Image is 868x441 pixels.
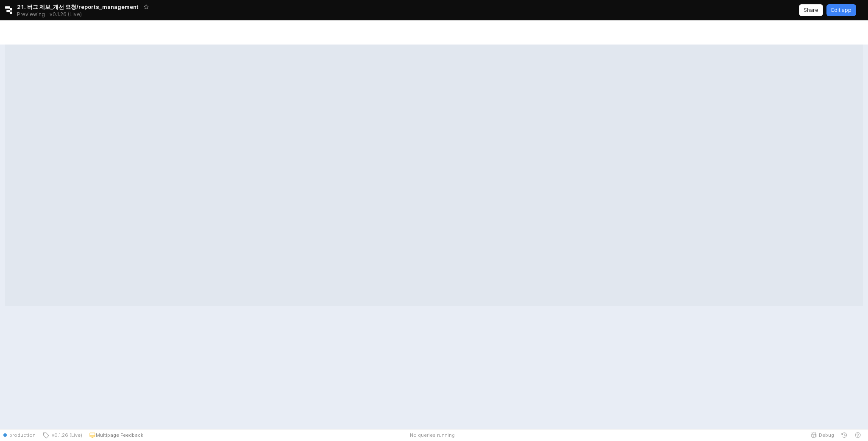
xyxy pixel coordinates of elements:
div: Previewing v0.1.26 (Live) [17,8,86,20]
p: Share [804,7,818,14]
span: No queries running [410,432,455,438]
span: 21. 버그 제보_개선 요청/reports_management [17,3,139,11]
span: production [9,432,36,438]
button: Releases and History [45,8,86,20]
button: Debug [807,429,837,441]
p: v0.1.26 (Live) [50,11,82,18]
button: Share app [799,4,823,16]
p: Multipage Feedback [96,432,143,438]
button: v0.1.26 (Live) [39,429,86,441]
button: Add app to favorites [142,3,150,11]
button: Edit app [826,4,856,16]
button: Help [851,429,865,441]
span: Previewing [17,10,45,19]
p: Edit app [831,7,851,14]
button: History [837,429,851,441]
span: Debug [819,432,834,438]
button: Multipage Feedback [86,429,147,441]
span: v0.1.26 (Live) [49,432,82,438]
